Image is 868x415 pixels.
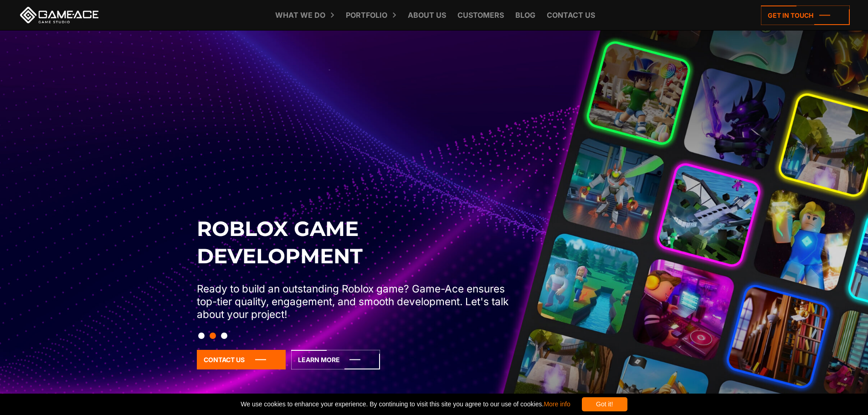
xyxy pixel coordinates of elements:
button: Slide 2 [210,328,216,343]
p: Ready to build an outstanding Roblox game? Game-Ace ensures top-tier quality, engagement, and smo... [197,282,515,321]
div: Got it! [582,397,627,411]
a: Contact Us [197,350,286,369]
span: We use cookies to enhance your experience. By continuing to visit this site you agree to our use ... [241,397,570,411]
h2: Roblox Game Development [197,215,515,270]
a: More info [544,400,570,408]
a: Learn More [291,350,380,369]
a: Get in touch [761,5,850,25]
button: Slide 1 [198,328,205,343]
button: Slide 3 [221,328,227,343]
